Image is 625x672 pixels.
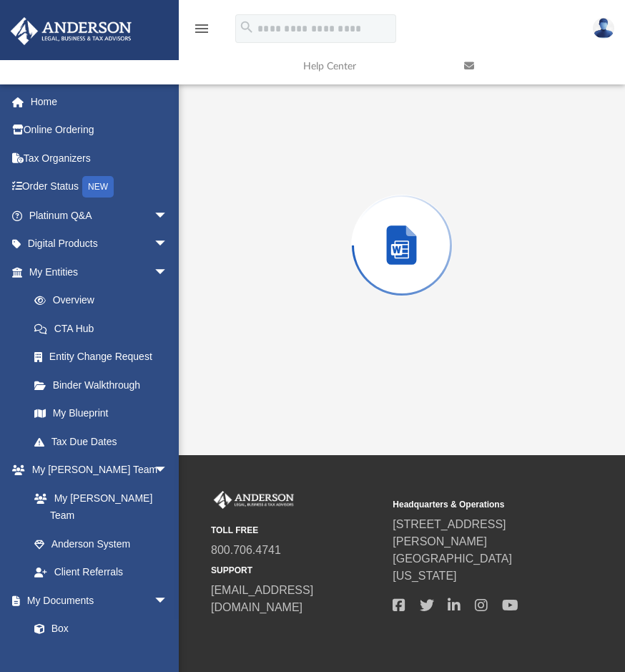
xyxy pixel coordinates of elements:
a: Digital Productsarrow_drop_down [10,230,190,258]
a: Help Center [292,38,453,94]
span: arrow_drop_down [154,586,182,615]
img: Anderson Advisors Platinum Portal [211,491,297,510]
a: Tax Organizers [10,144,190,172]
span: arrow_drop_down [154,258,182,287]
a: Tax Due Dates [20,427,190,456]
a: menu [193,27,210,37]
i: menu [193,20,210,37]
a: [STREET_ADDRESS][PERSON_NAME] [393,518,506,547]
span: arrow_drop_down [154,230,182,259]
a: 800.706.4741 [211,544,281,556]
a: Online Ordering [10,116,190,145]
a: Home [10,87,190,116]
a: Anderson System [20,530,182,558]
a: Entity Change Request [20,343,190,371]
a: Overview [20,286,190,315]
a: Platinum Q&Aarrow_drop_down [10,201,190,230]
img: Anderson Advisors Platinum Portal [6,17,136,45]
a: My Entitiesarrow_drop_down [10,258,190,286]
a: [GEOGRAPHIC_DATA][US_STATE] [393,552,512,582]
span: arrow_drop_down [154,456,182,485]
a: CTA Hub [20,314,190,343]
a: Meeting Minutes [20,643,182,671]
a: My Documentsarrow_drop_down [10,586,182,615]
div: NEW [82,176,114,198]
small: TOLL FREE [211,524,383,537]
span: arrow_drop_down [154,201,182,230]
a: Client Referrals [20,558,182,587]
a: Order StatusNEW [10,172,190,202]
img: User Pic [593,18,614,39]
a: Box [20,615,175,643]
a: [EMAIL_ADDRESS][DOMAIN_NAME] [211,584,313,613]
small: SUPPORT [211,564,383,577]
div: Preview [201,23,603,430]
a: Binder Walkthrough [20,371,190,399]
a: My [PERSON_NAME] Team [20,484,175,530]
a: My Blueprint [20,399,182,428]
a: My [PERSON_NAME] Teamarrow_drop_down [10,456,182,484]
i: search [239,19,255,35]
small: Headquarters & Operations [393,498,564,511]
